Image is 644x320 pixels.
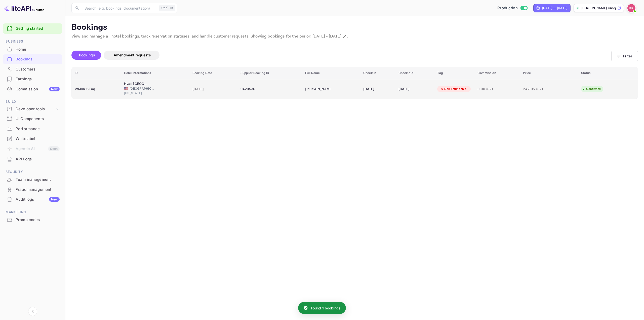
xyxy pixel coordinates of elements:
div: Getting started [3,23,62,34]
span: Marketing [3,209,62,215]
a: Earnings [3,74,62,84]
div: WMkaJ6TXq [75,85,118,93]
button: Collapse navigation [28,307,37,316]
a: Promo codes [3,215,62,224]
div: API Logs [16,156,60,162]
div: Home [16,47,60,52]
button: Filter [611,51,638,61]
div: New [49,87,60,91]
div: Bookings [16,56,60,62]
div: Fraud management [3,185,62,195]
span: United States of America [124,87,128,90]
div: account-settings tabs [71,51,611,60]
div: [DATE] — [DATE] [542,6,567,10]
a: CommissionNew [3,84,62,94]
a: Team management [3,175,62,184]
span: 0.00 USD [477,86,517,92]
div: Ctrl+K [159,5,175,11]
th: ID [72,67,121,79]
div: Whitelabel [16,136,60,142]
table: booking table [72,67,638,99]
div: Promo codes [3,215,62,225]
button: Change date range [342,34,347,39]
div: Developer tools [3,105,62,114]
div: Whitelabel [3,134,62,144]
a: Customers [3,64,62,74]
div: Confirmed [579,86,604,92]
a: Performance [3,124,62,133]
img: LiteAPI logo [4,4,44,12]
span: [DATE] [192,86,234,92]
span: Production [497,5,518,11]
div: UI Components [16,116,60,122]
span: [DATE] - [DATE] [312,34,341,39]
div: 9420536 [240,85,299,93]
th: Price [520,67,578,79]
div: Customers [16,66,60,72]
th: Full Name [302,67,360,79]
div: Customers [3,64,62,74]
div: New [49,197,60,202]
span: Bookings [79,53,95,57]
div: Hyatt Grand Central New York [124,81,149,86]
th: Commission [474,67,520,79]
div: Developer tools [16,106,55,112]
span: [GEOGRAPHIC_DATA] [130,86,155,91]
div: Audit logs [16,197,60,202]
span: Security [3,169,62,175]
p: View and manage all hotel bookings, track reservation statuses, and handle customer requests. Sho... [71,33,638,40]
div: Home [3,45,62,54]
div: [DATE] [363,85,392,93]
div: Performance [16,126,60,132]
span: Build [3,99,62,104]
input: Search (e.g. bookings, documentation) [82,3,157,13]
th: Supplier Booking ID [237,67,302,79]
a: Home [3,45,62,54]
a: UI Components [3,114,62,123]
div: Commission [16,86,60,92]
a: Bookings [3,54,62,64]
p: [PERSON_NAME]-unbrg.[PERSON_NAME]... [581,6,616,10]
p: Found 1 bookings [311,305,341,311]
div: Switch to Sandbox mode [495,5,529,11]
th: Tag [434,67,474,79]
p: Bookings [71,22,638,32]
div: Earnings [16,76,60,82]
div: Promo codes [16,217,60,223]
a: Audit logsNew [3,195,62,204]
div: Team management [3,175,62,185]
div: API Logs [3,154,62,164]
th: Hotel informations [121,67,189,79]
a: API Logs [3,154,62,164]
div: Fraud management [16,187,60,193]
div: CommissionNew [3,84,62,94]
a: Fraud management [3,185,62,194]
span: 242.95 USD [523,86,548,92]
div: UI Components [3,114,62,124]
span: [US_STATE] [124,91,149,95]
th: Status [578,67,638,79]
th: Check out [395,67,434,79]
div: Audit logsNew [3,195,62,204]
span: Business [3,39,62,44]
div: Performance [3,124,62,134]
th: Check in [360,67,395,79]
div: Team management [16,177,60,183]
a: Getting started [16,26,60,31]
img: Kobus Roux [627,4,635,12]
a: Whitelabel [3,134,62,143]
div: Earnings [3,74,62,84]
div: Oscar Burke [305,85,330,93]
div: Non-refundable [437,86,470,92]
th: Booking Date [189,67,237,79]
div: Bookings [3,54,62,64]
span: Amendment requests [114,53,151,57]
div: [DATE] [398,85,431,93]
